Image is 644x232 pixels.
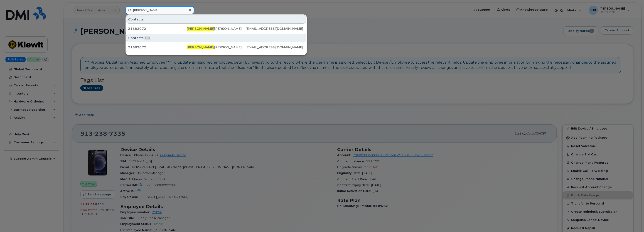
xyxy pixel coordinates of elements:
div: Contacts [126,34,306,42]
span: [PERSON_NAME] [187,27,214,31]
div: Contacts [126,15,306,24]
div: 21682072 [128,26,187,31]
div: [PERSON_NAME] [187,26,246,31]
a: 21682072[PERSON_NAME][PERSON_NAME][EMAIL_ADDRESS][DOMAIN_NAME] [126,25,306,33]
div: [EMAIL_ADDRESS][DOMAIN_NAME] [246,26,305,31]
a: 21682072[PERSON_NAME][PERSON_NAME][EMAIL_ADDRESS][DOMAIN_NAME] [126,43,306,51]
div: 21682072 [128,45,187,50]
span: .CO [145,36,150,40]
div: [EMAIL_ADDRESS][DOMAIN_NAME] [246,45,305,50]
iframe: Messenger Launcher [624,212,641,229]
span: [PERSON_NAME] [187,45,214,49]
div: [PERSON_NAME] [187,45,246,50]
